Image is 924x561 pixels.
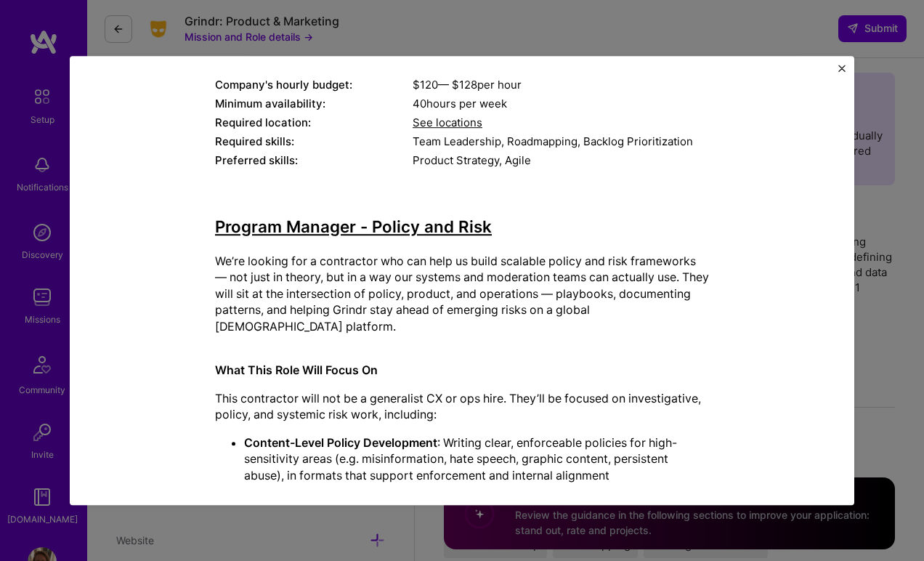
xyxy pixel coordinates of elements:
[413,116,482,130] span: See locations
[244,435,437,450] strong: Content-Level Policy Development
[215,217,492,236] u: Program Manager - Policy and Risk
[215,153,413,169] div: Preferred skills:
[215,363,378,378] strong: What This Role Will Focus On
[838,65,846,80] button: Close
[413,78,709,93] div: $ 120 — $ 128 per hour
[413,97,709,112] div: 40 hours per week
[215,78,413,93] div: Company's hourly budget:
[244,435,709,483] p: : Writing clear, enforceable policies for high-sensitivity areas (e.g. misinformation, hate speec...
[413,153,709,169] div: Product Strategy, Agile
[215,116,413,131] div: Required location:
[215,253,709,334] p: We’re looking for a contractor who can help us build scalable policy and risk frameworks — not ju...
[215,97,413,112] div: Minimum availability:
[215,134,413,150] div: Required skills:
[413,134,709,150] div: Team Leadership, Roadmapping, Backlog Prioritization
[215,390,709,423] p: This contractor will not be a generalist CX or ops hire. They’ll be focused on investigative, pol...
